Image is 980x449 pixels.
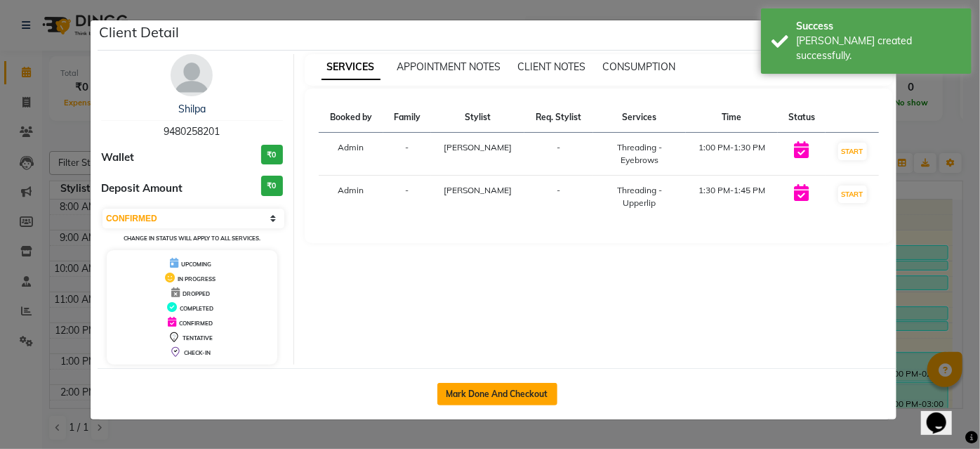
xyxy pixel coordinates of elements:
h3: ₹0 [261,176,283,196]
th: Family [383,103,431,133]
div: Threading - Upperlip [602,184,677,209]
span: Deposit Amount [101,181,183,197]
td: 1:00 PM-1:30 PM [686,133,778,176]
img: avatar [171,54,213,96]
span: APPOINTMENT NOTES [397,60,501,73]
div: Threading - Eyebrows [602,141,677,167]
th: Booked by [319,103,383,133]
span: [PERSON_NAME] [444,185,512,195]
th: Services [593,103,686,133]
span: UPCOMING [181,261,211,268]
span: 9480258201 [164,125,220,138]
span: CONFIRMED [179,320,213,327]
th: Req. Stylist [524,103,593,133]
button: START [838,143,867,160]
span: [PERSON_NAME] [444,142,512,152]
td: Admin [319,176,383,219]
button: START [838,186,867,203]
span: SERVICES [322,55,380,80]
td: - [383,176,431,219]
span: COMPLETED [180,305,213,312]
a: Shilpa [178,103,206,115]
span: CHECK-IN [184,349,211,356]
th: Status [778,103,826,133]
span: IN PROGRESS [178,275,216,282]
td: - [524,176,593,219]
td: - [524,133,593,176]
iframe: chat widget [921,393,966,435]
td: 1:30 PM-1:45 PM [686,176,778,219]
span: TENTATIVE [183,334,213,341]
h5: Client Detail [99,22,179,43]
span: CLIENT NOTES [518,60,586,73]
div: Bill created successfully. [796,34,961,63]
small: Change in status will apply to all services. [124,235,260,242]
h3: ₹0 [261,145,283,165]
th: Stylist [431,103,524,133]
td: - [383,133,431,176]
span: CONSUMPTION [603,60,676,73]
div: Success [796,19,961,34]
button: Mark Done And Checkout [437,383,557,405]
th: Time [686,103,778,133]
td: Admin [319,133,383,176]
span: Wallet [101,150,134,166]
span: DROPPED [183,290,210,297]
